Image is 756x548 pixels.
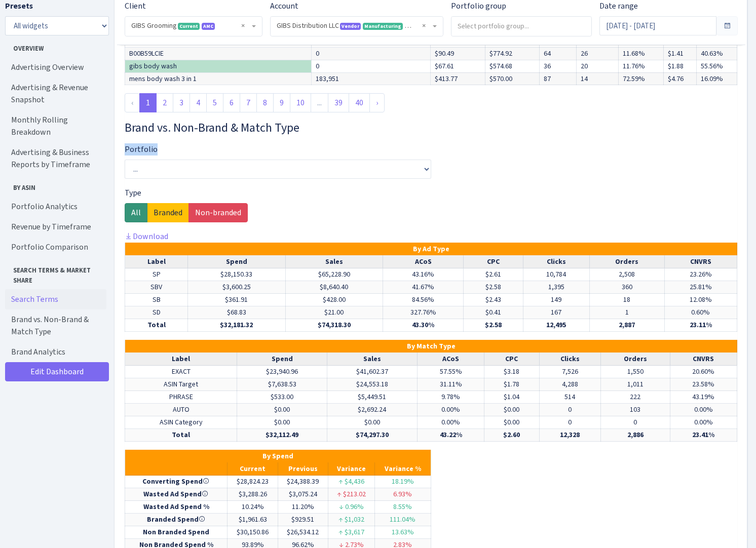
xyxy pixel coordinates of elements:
[663,72,696,85] td: $4.76
[188,319,285,332] td: $32,181.32
[237,391,327,404] td: $533.00
[5,217,106,237] a: Revenue by Timeframe
[271,17,443,36] span: GIBS Distribution LLC <span class="badge badge-primary">Vendor</span><span class="badge badge-suc...
[338,515,364,524] span: ↑ $1,032
[125,488,228,501] td: Wasted Ad Spend
[670,391,737,404] td: 43.19%
[202,23,215,30] span: AMC
[485,72,539,85] td: $570.00
[125,72,312,85] td: mens body wash 3 in 1
[590,281,665,294] td: 360
[125,231,168,242] a: Download
[156,93,173,112] a: 2
[523,255,589,268] th: Clicks
[431,47,485,60] td: $90.49
[464,306,523,319] td: $0.41
[237,416,327,429] td: $0.00
[664,255,737,268] th: CNVRS
[464,268,523,281] td: $2.61
[363,23,403,30] span: Manufacturing
[431,60,485,72] td: $67.61
[590,319,665,332] td: 2,887
[339,502,364,512] span: ↓ 0.96%
[590,294,665,306] td: 18
[664,294,737,306] td: 12.08%
[390,515,415,524] span: 111.04%
[125,294,188,306] td: SB
[125,391,237,404] td: PHRASE
[601,416,670,429] td: 0
[125,526,228,539] td: Non Branded Spend
[383,255,464,268] th: ACoS
[6,261,106,285] span: Search Terms & Market Share
[577,72,618,85] td: 14
[5,77,106,110] a: Advertising & Revenue Snapshot
[664,319,737,332] td: 23.11%
[417,378,484,391] td: 31.11%
[697,47,737,60] td: 40.63%
[206,93,223,112] a: 5
[405,23,418,30] span: AMC
[125,17,262,36] span: GIBS Grooming <span class="badge badge-success">Current</span><span class="badge badge-primary" d...
[484,404,539,416] td: $0.00
[327,353,418,366] th: Sales
[125,243,737,255] th: By Ad Type
[237,429,327,442] td: $32,112.49
[125,47,312,60] td: B00B59LCIE
[285,319,383,332] td: $74,318.30
[523,268,589,281] td: 10,784
[228,514,278,526] td: $1,961.63
[285,281,383,294] td: $8,640.40
[601,366,670,378] td: 1,550
[670,404,737,416] td: 0.00%
[539,429,600,442] td: 12,328
[601,378,670,391] td: 1,011
[590,268,665,281] td: 2,508
[125,203,147,222] label: All
[340,23,361,30] span: Vendor
[338,477,364,486] span: ↑ $4,436
[464,294,523,306] td: $2.43
[237,353,327,366] th: Spend
[190,93,207,112] a: 4
[539,353,600,366] th: Clicks
[5,142,106,175] a: Advertising & Business Reports by Timeframe
[417,429,484,442] td: 43.22%
[237,366,327,378] td: $23,940.96
[383,294,464,306] td: 84.56%
[523,306,589,319] td: 167
[188,268,285,281] td: $28,150.33
[422,21,426,31] span: Remove all items
[392,477,414,486] span: 18.19%
[663,47,696,60] td: $1.41
[577,47,618,60] td: 26
[464,281,523,294] td: $2.58
[125,268,188,281] td: SP
[125,353,237,366] th: Label
[5,237,106,257] a: Portfolio Comparison
[188,203,248,222] label: Non-branded
[131,21,250,31] span: GIBS Grooming <span class="badge badge-success">Current</span><span class="badge badge-primary" d...
[618,60,663,72] td: 11.76%
[338,527,364,537] span: ↑ $3,617
[311,60,431,72] td: 0
[577,60,618,72] td: 20
[188,255,285,268] th: Spend
[383,319,464,332] td: 43.30%
[125,60,312,72] td: gibs body wash
[369,93,385,112] a: Next »
[125,306,188,319] td: SD
[484,429,539,442] td: $2.60
[485,47,539,60] td: $774.92
[670,429,737,442] td: 23.41%
[670,416,737,429] td: 0.00%
[125,121,737,135] h3: Widget #5
[188,306,285,319] td: $68.83
[618,47,663,60] td: 11.68%
[147,203,189,222] label: Branded
[601,429,670,442] td: 2,886
[278,501,328,514] td: 11.20%
[417,391,484,404] td: 9.78%
[5,110,106,142] a: Monthly Rolling Breakdown
[393,489,412,499] span: 6.93%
